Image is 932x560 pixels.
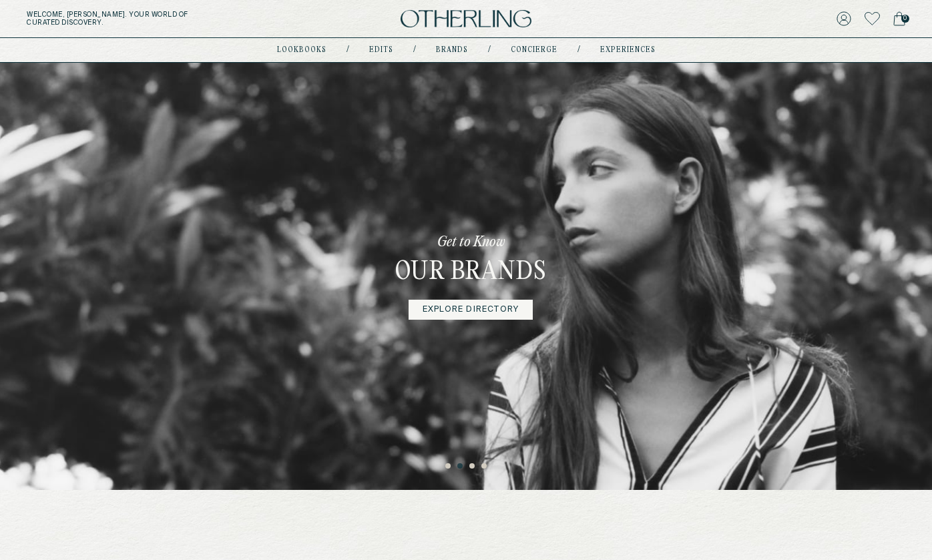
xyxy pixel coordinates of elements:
[436,47,468,53] a: Brands
[577,45,580,55] div: /
[27,11,290,27] h5: Welcome, [PERSON_NAME] . Your world of curated discovery.
[893,9,905,28] a: 0
[481,463,488,470] button: 4
[409,300,533,320] a: Explore Directory
[401,10,531,28] img: logo
[445,463,452,470] button: 1
[346,45,349,55] div: /
[600,47,656,53] a: experiences
[395,257,547,289] h3: Our Brands
[488,45,491,55] div: /
[469,463,476,470] button: 3
[437,233,505,252] p: Get to Know
[457,463,464,470] button: 2
[277,47,326,53] a: lookbooks
[369,47,393,53] a: Edits
[511,47,557,53] a: concierge
[901,15,909,23] span: 0
[413,45,416,55] div: /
